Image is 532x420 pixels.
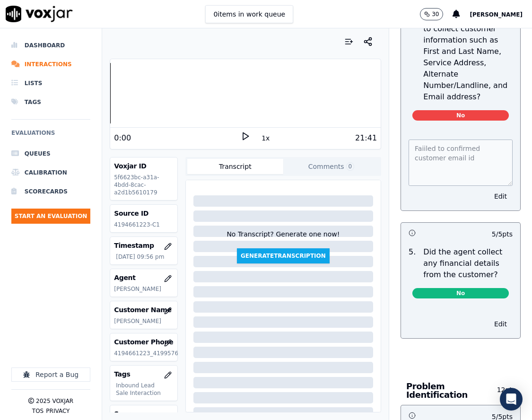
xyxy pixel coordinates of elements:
h3: Voxjar ID [114,161,173,171]
h3: Customer Name [114,305,173,315]
p: 12 pts [497,385,515,399]
h3: Customer Phone [114,337,173,347]
button: Comments [283,159,379,174]
button: GenerateTranscription [237,248,330,263]
p: Sale Interaction [116,389,173,397]
button: 30 [420,8,453,20]
a: Tags [11,93,90,112]
h3: Problem Identification [406,382,497,399]
button: TOS [32,407,44,415]
p: 4194661223_4199576519 [114,350,173,357]
button: Edit [488,317,513,331]
div: 0:00 [114,132,131,144]
p: 5 . [405,246,419,280]
div: No Transcript? Generate one now! [227,229,340,248]
p: 5f6623bc-a31a-4bdd-8cac-a2d1b5610179 [114,174,173,196]
p: [DATE] 09:56 pm [116,253,173,261]
p: Did the agent collect any financial details from the customer? [423,246,513,280]
button: 30 [420,8,443,20]
span: 0 [346,162,355,171]
h3: Agent [114,273,173,282]
p: 4194661223-C1 [114,221,173,228]
button: 0items in work queue [205,5,293,23]
a: Scorecards [11,182,90,201]
h6: Evaluations [11,127,90,144]
a: Calibration [11,163,90,182]
p: 5 / 5 pts [492,229,513,239]
h3: Tags [114,369,173,379]
a: Interactions [11,55,90,74]
div: 21:41 [355,132,377,144]
p: 30 [432,10,439,18]
p: Inbound Lead [116,382,173,389]
div: Open Intercom Messenger [500,388,523,411]
button: Start an Evaluation [11,209,90,224]
a: Lists [11,74,90,93]
button: Report a Bug [11,367,90,382]
a: Dashboard [11,36,90,55]
button: Privacy [46,407,70,415]
span: No [412,288,509,298]
h3: Source ID [114,209,173,218]
p: Did the agent attempt to collect customer information such as First and Last Name, Service Addres... [423,12,513,103]
span: No [412,110,509,121]
h3: Source [114,409,173,419]
button: 1x [260,131,271,145]
p: [PERSON_NAME] [114,285,173,293]
p: 4 . [405,12,419,103]
p: 2025 Voxjar [36,397,73,405]
img: voxjar logo [6,6,73,22]
button: [PERSON_NAME] [470,9,532,20]
button: Edit [488,190,513,203]
a: Queues [11,144,90,163]
button: Transcript [187,159,283,174]
span: [PERSON_NAME] [470,11,523,18]
h3: Timestamp [114,241,173,250]
p: [PERSON_NAME] [114,317,173,325]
